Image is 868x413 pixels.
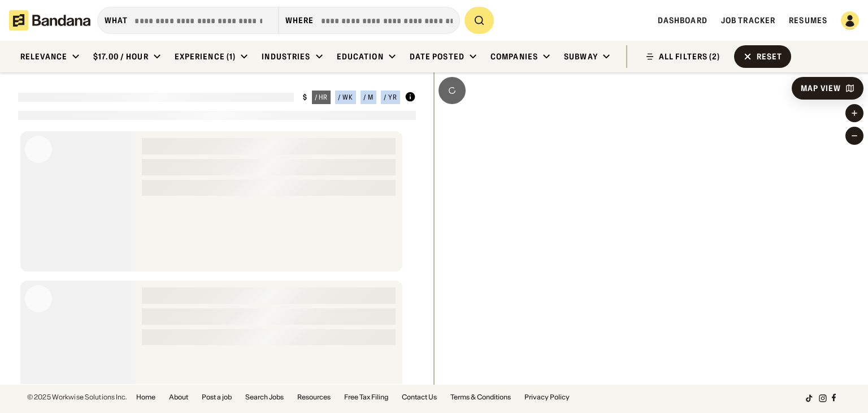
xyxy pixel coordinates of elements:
a: Terms & Conditions [450,394,511,401]
div: Relevance [20,51,67,62]
div: Experience (1) [175,51,236,62]
img: Bandana logotype [9,10,90,31]
a: Post a job [202,394,232,401]
div: $ [303,93,307,102]
div: / m [363,94,374,101]
div: Education [337,51,384,62]
div: Where [285,15,314,25]
div: Subway [564,51,598,62]
div: Reset [757,53,783,61]
a: Contact Us [402,394,437,401]
div: Map View [801,84,841,92]
div: what [105,15,128,25]
div: Industries [262,51,310,62]
a: Resumes [789,15,827,25]
div: © 2025 Workwise Solutions Inc. [27,394,127,401]
a: About [169,394,188,401]
a: Search Jobs [245,394,284,401]
div: $17.00 / hour [93,51,149,62]
div: / wk [338,94,353,101]
div: grid [18,127,416,384]
a: Resources [297,394,331,401]
div: / hr [315,94,328,101]
div: Date Posted [410,51,465,62]
div: Companies [491,51,538,62]
a: Job Tracker [721,15,775,25]
div: / yr [384,94,397,101]
a: Privacy Policy [524,394,570,401]
div: ALL FILTERS (2) [659,53,721,61]
a: Home [136,394,155,401]
a: Free Tax Filing [344,394,388,401]
a: Dashboard [658,15,708,25]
